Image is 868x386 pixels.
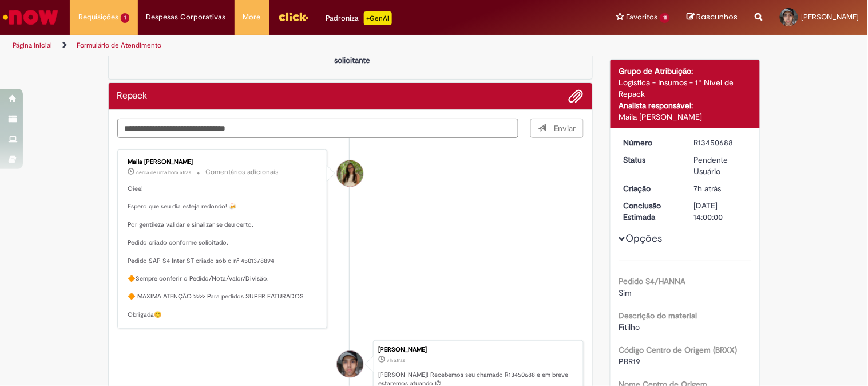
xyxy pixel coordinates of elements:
div: [PERSON_NAME] [378,346,577,353]
span: Fitilho [619,322,640,332]
img: click_logo_yellow_360x200.png [278,8,309,25]
div: Grupo de Atribuição: [619,65,751,77]
span: PBR19 [619,356,641,367]
div: Padroniza [326,11,392,25]
span: 11 [660,13,670,23]
span: 1 [121,13,129,23]
ul: Trilhas de página [9,35,570,56]
span: 7h atrás [387,357,405,364]
span: Sim [619,287,632,298]
b: Descrição do material [619,310,697,321]
dt: Número [615,137,685,148]
div: Logística - Insumos - 1º Nível de Repack [619,77,751,100]
dt: Conclusão Estimada [615,200,685,223]
span: Requisições [78,11,118,23]
time: 27/08/2025 13:56:52 [137,169,192,176]
div: [DATE] 14:00:00 [694,200,747,223]
div: Eduardo Goz Vasconcellos De Castro [337,351,363,377]
button: Adicionar anexos [569,89,584,104]
div: Maila [PERSON_NAME] [619,111,751,123]
div: Maila [PERSON_NAME] [128,159,319,166]
a: Formulário de Atendimento [77,41,161,50]
img: ServiceNow [1,6,60,29]
span: More [243,11,261,23]
span: Rascunhos [697,11,738,22]
div: Analista responsável: [619,100,751,111]
b: Código Centro de Origem (BRXX) [619,345,738,355]
b: Pedido S4/HANNA [619,276,686,286]
dt: Status [615,154,685,166]
time: 27/08/2025 08:16:06 [387,357,405,364]
small: Comentários adicionais [206,167,279,177]
div: R13450688 [694,137,747,148]
time: 27/08/2025 08:16:06 [694,183,722,194]
p: +GenAi [364,11,392,25]
div: Maila Melissa De Oliveira [337,160,363,187]
p: Oiee! Espero que seu dia esteja redondo! 🍻 Por gentileza validar e sinalizar se deu certo. Pedido... [128,184,319,320]
div: Pendente Usuário [694,154,747,177]
span: [PERSON_NAME] [802,12,859,22]
span: cerca de uma hora atrás [137,169,192,176]
dt: Criação [615,183,685,194]
a: Página inicial [13,41,52,50]
span: Favoritos [626,11,657,23]
span: Despesas Corporativas [146,11,226,23]
textarea: Digite sua mensagem aqui... [117,119,519,138]
h2: Repack Histórico de tíquete [117,91,148,101]
a: Rascunhos [687,12,738,23]
div: 27/08/2025 08:16:06 [694,183,747,194]
span: 7h atrás [694,183,722,194]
